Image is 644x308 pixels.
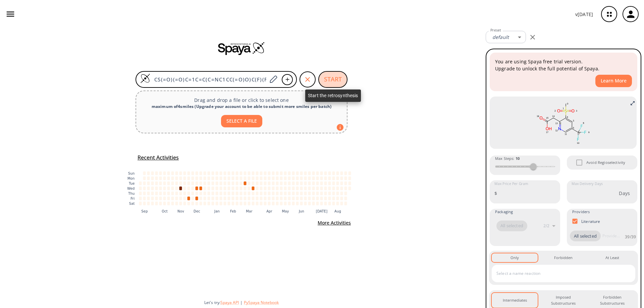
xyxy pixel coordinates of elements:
[130,197,135,200] text: Fri
[589,293,635,308] button: Forbidden Substructures
[625,234,636,240] p: 39 / 39
[503,297,527,303] div: Intermediates
[239,300,244,305] span: |
[595,75,632,87] button: Learn More
[194,209,200,213] text: Dec
[141,209,341,213] g: x-axis tick label
[299,209,304,213] text: Jun
[282,209,289,213] text: May
[244,300,279,305] button: PySpaya Notebook
[630,101,635,106] svg: Full screen
[546,294,581,307] div: Imposed Substructures
[220,300,239,305] button: Spaya API
[572,181,603,186] label: Max Delivery Days
[214,209,220,213] text: Jan
[315,217,354,229] button: More Activities
[605,255,619,261] div: At Least
[246,209,253,213] text: Mar
[586,160,625,166] span: Avoid Regioselectivity
[128,182,135,185] text: Tue
[572,209,590,215] span: Providers
[141,209,148,213] text: Sep
[135,152,181,163] button: Recent Activities
[138,154,179,161] h5: Recent Activities
[129,202,135,205] text: Sat
[142,104,341,110] div: maximum of 4 smiles ( Upgrade your account to be able to submit more smiles per batch )
[204,300,480,305] div: Let's try:
[495,99,632,146] svg: CS(=O)(=O)C=1C=C(C=NC1CC(=O)O)C(F)(F)F
[543,223,549,229] p: 2 / 2
[495,209,513,215] span: Packaging
[516,156,520,161] strong: 10
[127,177,135,180] text: Mon
[128,192,135,195] text: Thu
[540,253,586,262] button: Forbidden
[570,233,601,240] span: All selected
[221,115,262,127] button: SELECT A FILE
[127,187,135,190] text: Wed
[496,223,527,229] span: All selected
[492,293,538,308] button: Intermediates
[581,219,600,224] p: Literature
[127,172,135,205] g: y-axis tick label
[540,293,586,308] button: Imposed Substructures
[554,255,573,261] div: Forbidden
[589,253,635,262] button: At Least
[140,73,150,83] img: Logo Spaya
[177,209,184,213] text: Nov
[218,42,265,55] img: Spaya logo
[495,58,632,72] p: You are using Spaya free trial version. Upgrade to unlock the full potential of Spaya.
[266,209,272,213] text: Apr
[139,171,351,205] g: cell
[230,209,236,213] text: Feb
[511,255,519,261] div: Only
[601,231,622,241] input: Provider name
[492,34,509,40] em: default
[492,253,538,262] button: Only
[142,97,341,104] p: Drag and drop a file or click to select one
[305,89,361,102] div: Start the retrosynthesis
[595,294,630,307] div: Forbidden Substructures
[162,209,168,213] text: Oct
[575,11,593,18] p: v [DATE]
[495,268,622,279] input: Select a name reaction
[318,71,347,88] button: START
[494,181,528,186] label: Max Price Per Gram
[128,172,135,175] text: Sun
[495,156,520,162] span: Max Steps :
[316,209,328,213] text: [DATE]
[619,190,630,197] p: Days
[150,76,267,83] input: Enter SMILES
[334,209,341,213] text: Aug
[490,28,501,33] label: Preset
[494,190,497,197] p: $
